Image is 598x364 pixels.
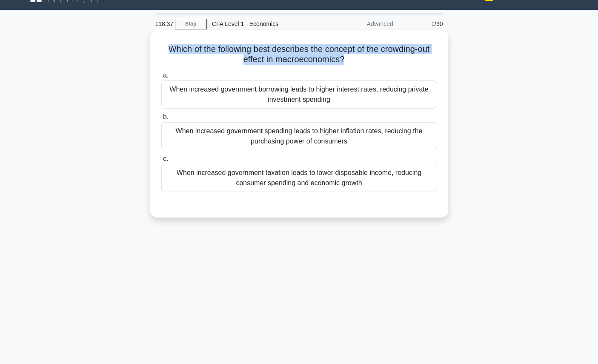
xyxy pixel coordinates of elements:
div: When increased government spending leads to higher inflation rates, reducing the purchasing power... [161,122,437,150]
div: When increased government taxation leads to lower disposable income, reducing consumer spending a... [161,164,437,192]
span: b. [163,113,169,120]
span: c. [163,155,168,162]
div: 118:37 [150,15,175,32]
div: CFA Level 1 - Economics [207,15,324,32]
div: When increased government borrowing leads to higher interest rates, reducing private investment s... [161,80,437,109]
div: Advanced [324,15,398,32]
div: 1/30 [398,15,448,32]
a: Stop [175,19,207,29]
h5: Which of the following best describes the concept of the crowding-out effect in macroeconomics? [160,44,438,65]
span: a. [163,72,169,79]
